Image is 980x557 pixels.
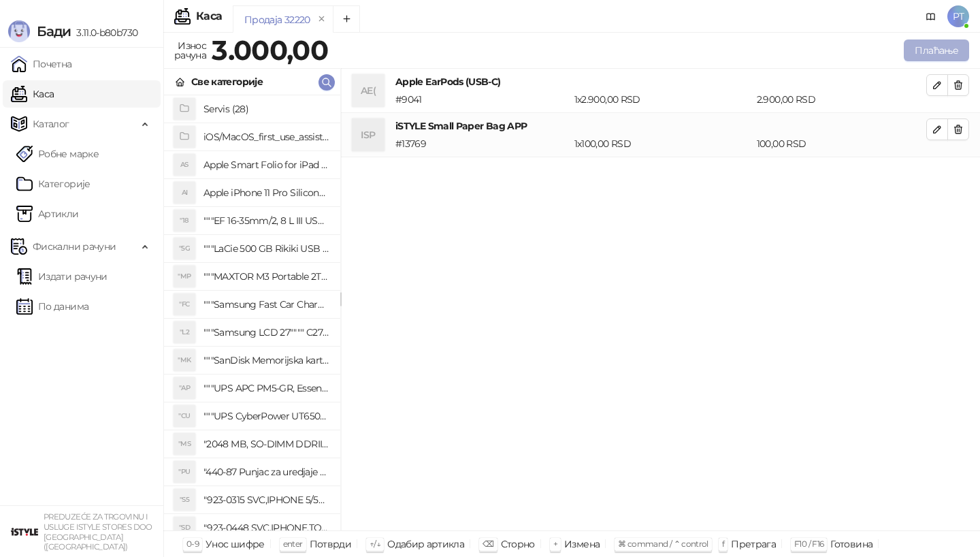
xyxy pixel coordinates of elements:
[553,539,557,549] span: +
[174,154,195,176] div: AS
[754,92,929,107] div: 2.900,00 RSD
[501,535,535,553] div: Сторно
[203,321,329,343] h4: """Samsung LCD 27"""" C27F390FHUXEN"""
[8,20,30,42] img: Logo
[16,170,91,197] a: Категорије
[37,23,71,39] span: Бади
[16,263,108,290] a: Издати рачуни
[483,539,493,549] span: ⌫
[196,11,222,22] div: Каса
[731,535,776,553] div: Претрага
[16,200,79,227] a: ArtikliАртикли
[164,95,340,530] div: grid
[11,50,72,78] a: Почетна
[920,5,942,27] a: Документација
[16,140,99,168] a: Робне марке
[393,92,572,107] div: # 9041
[203,461,329,483] h4: "440-87 Punjac za uredjaje sa micro USB portom 4/1, Stand."
[203,517,329,539] h4: "923-0448 SVC,IPHONE,TOURQUE DRIVER KIT .65KGF- CM Šrafciger "
[174,489,195,511] div: "S5
[203,154,329,176] h4: Apple Smart Folio for iPad mini (A17 Pro) - Sage
[203,293,329,315] h4: """Samsung Fast Car Charge Adapter, brzi auto punja_, boja crna"""
[174,266,195,287] div: "MP
[171,37,209,64] div: Износ рачуна
[244,12,310,27] div: Продаја 32220
[206,535,265,553] div: Унос шифре
[203,433,329,455] h4: "2048 MB, SO-DIMM DDRII, 667 MHz, Napajanje 1,8 0,1 V, Latencija CL5"
[174,377,195,399] div: "AP
[203,489,329,511] h4: "923-0315 SVC,IPHONE 5/5S BATTERY REMOVAL TRAY Držač za iPhone sa kojim se otvara display
[203,210,329,232] h4: """EF 16-35mm/2, 8 L III USM"""
[203,405,329,427] h4: """UPS CyberPower UT650EG, 650VA/360W , line-int., s_uko, desktop"""
[33,233,116,260] span: Фискални рачуни
[313,14,331,25] button: remove
[794,539,823,549] span: F10 / F16
[203,238,329,259] h4: """LaCie 500 GB Rikiki USB 3.0 / Ultra Compact & Resistant aluminum / USB 3.0 / 2.5"""""""
[352,74,385,107] div: AE(
[387,535,464,553] div: Одабир артикла
[564,535,600,553] div: Измена
[174,321,195,343] div: "L2
[174,517,195,539] div: "SD
[352,118,385,151] div: ISP
[395,118,926,133] h4: iSTYLE Small Paper Bag APP
[11,518,38,545] img: 64x64-companyLogo-77b92cf4-9946-4f36-9751-bf7bb5fd2c7d.png
[370,539,380,549] span: ↑/↓
[203,266,329,287] h4: """MAXTOR M3 Portable 2TB 2.5"""" crni eksterni hard disk HX-M201TCB/GM"""
[203,349,329,371] h4: """SanDisk Memorijska kartica 256GB microSDXC sa SD adapterom SDSQXA1-256G-GN6MA - Extreme PLUS, ...
[33,110,69,138] span: Каталог
[830,535,872,553] div: Готовина
[722,539,724,549] span: f
[16,293,88,320] a: По данима
[71,27,137,39] span: 3.11.0-b80b730
[203,98,329,120] h4: Servis (28)
[203,126,329,148] h4: iOS/MacOS_first_use_assistance (4)
[174,238,195,259] div: "5G
[333,5,360,33] button: Add tab
[212,33,328,67] strong: 3.000,00
[174,433,195,455] div: "MS
[754,136,929,151] div: 100,00 RSD
[186,539,199,549] span: 0-9
[572,92,754,107] div: 1 x 2.900,00 RSD
[191,74,263,89] div: Све категорије
[44,512,152,552] small: PREDUZEĆE ZA TRGOVINU I USLUGE ISTYLE STORES DOO [GEOGRAPHIC_DATA] ([GEOGRAPHIC_DATA])
[947,5,969,27] span: PT
[203,377,329,399] h4: """UPS APC PM5-GR, Essential Surge Arrest,5 utic_nica"""
[572,136,754,151] div: 1 x 100,00 RSD
[174,349,195,371] div: "MK
[174,210,195,232] div: "18
[203,182,329,204] h4: Apple iPhone 11 Pro Silicone Case - Black
[310,535,352,553] div: Потврди
[174,293,195,315] div: "FC
[174,461,195,483] div: "PU
[618,539,708,549] span: ⌘ command / ⌃ control
[393,136,572,151] div: # 13769
[174,182,195,204] div: AI
[11,80,54,108] a: Каса
[904,39,969,61] button: Плаћање
[174,405,195,427] div: "CU
[283,539,303,549] span: enter
[395,74,926,89] h4: Apple EarPods (USB-C)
